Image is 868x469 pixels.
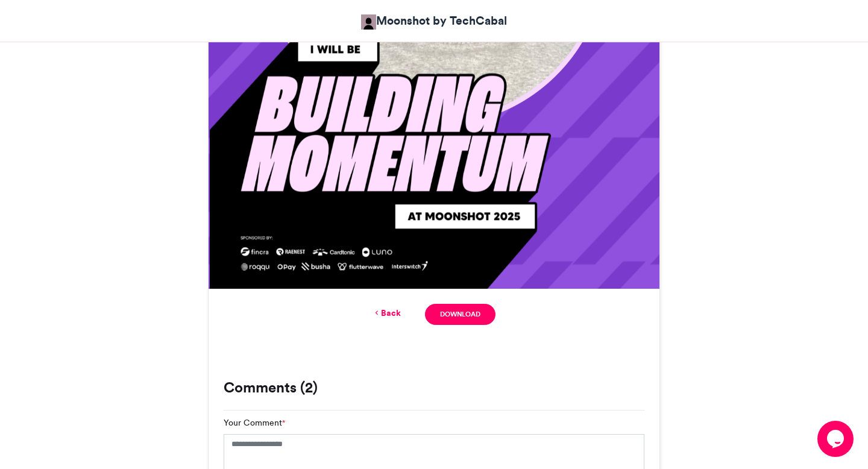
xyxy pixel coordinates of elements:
a: Download [425,304,495,325]
iframe: chat widget [817,421,856,457]
img: Moonshot by TechCabal [361,14,376,30]
label: Your Comment [224,417,285,429]
a: Moonshot by TechCabal [361,12,507,30]
h3: Comments (2) [224,380,644,395]
a: Back [373,307,401,319]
